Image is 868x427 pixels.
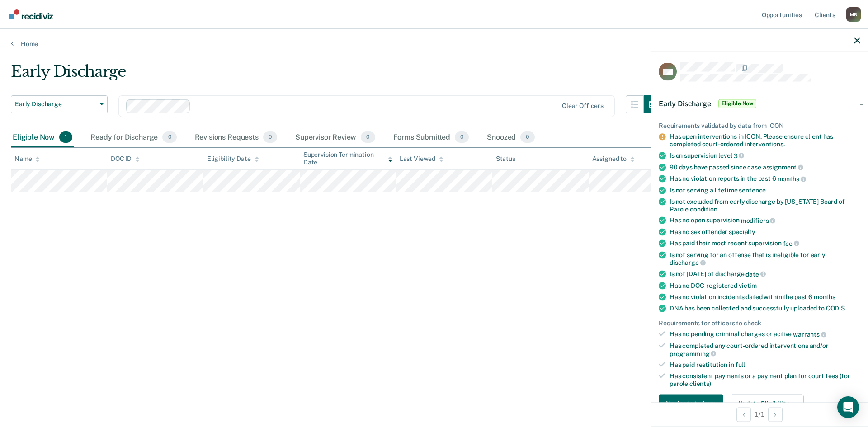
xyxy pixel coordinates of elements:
[793,331,826,338] span: warrants
[659,394,727,413] a: Navigate to form link
[670,228,860,235] div: Has no sex offender
[739,186,766,193] span: sentence
[739,282,757,289] span: victim
[670,216,860,225] div: Has no open supervision
[670,372,860,388] div: Has consistent payments or a payment plan for court fees (for parole
[485,128,536,148] div: Snoozed
[592,155,635,163] div: Assigned to
[689,380,711,387] span: clients)
[741,217,776,224] span: modifiers
[778,175,806,182] span: months
[59,131,72,143] span: 1
[496,155,515,163] div: Status
[736,407,751,422] button: Previous Opportunity
[659,319,860,327] div: Requirements for officers to check
[400,155,443,163] div: Last Viewed
[89,128,178,148] div: Ready for Discharge
[670,151,860,160] div: Is on supervision level
[670,304,860,312] div: DNA has been collected and successfully uploaded to
[763,164,803,171] span: assignment
[11,128,74,148] div: Eligible Now
[670,133,860,148] div: Has open interventions in ICON. Please ensure client has completed court-ordered interventions.
[520,131,534,143] span: 0
[731,394,804,413] button: Update Eligibility
[814,293,835,300] span: months
[734,152,745,159] span: 3
[162,131,176,143] span: 0
[392,128,471,148] div: Forms Submitted
[768,407,783,422] button: Next Opportunity
[783,239,799,247] span: fee
[14,155,40,163] div: Name
[562,102,604,110] div: Clear officers
[9,9,53,19] img: Recidiviz
[745,270,765,277] span: date
[670,282,860,289] div: Has no DOC-registered
[11,40,857,48] a: Home
[670,330,860,338] div: Has no pending criminal charges or active
[455,131,469,143] span: 0
[651,402,868,426] div: 1 / 1
[193,128,279,148] div: Revisions Requests
[670,293,860,300] div: Has no violation incidents dated within the past 6
[670,163,860,171] div: 90 days have passed since case
[837,396,859,418] div: Open Intercom Messenger
[111,155,140,163] div: DOC ID
[659,122,860,129] div: Requirements validated by data from ICON
[670,186,860,194] div: Is not serving a lifetime
[670,270,860,278] div: Is not [DATE] of discharge
[670,175,860,183] div: Has no violation reports in the past 6
[11,62,662,88] div: Early Discharge
[293,128,377,148] div: Supervisor Review
[729,228,755,235] span: specialty
[361,131,375,143] span: 0
[670,251,860,266] div: Is not serving for an offense that is ineligible for early
[670,239,860,247] div: Has paid their most recent supervision
[670,342,860,357] div: Has completed any court-ordered interventions and/or
[670,197,860,213] div: Is not excluded from early discharge by [US_STATE] Board of Parole
[670,361,860,369] div: Has paid restitution in
[15,100,96,108] span: Early Discharge
[826,304,845,311] span: CODIS
[659,394,723,413] button: Navigate to form
[670,350,716,357] span: programming
[846,7,861,22] button: Profile dropdown button
[670,259,706,266] span: discharge
[736,361,745,368] span: full
[846,7,861,22] div: M B
[303,151,392,166] div: Supervision Termination Date
[263,131,277,143] span: 0
[659,99,711,108] span: Early Discharge
[718,99,757,108] span: Eligible Now
[651,89,868,118] div: Early DischargeEligible Now
[690,205,717,212] span: condition
[207,155,259,163] div: Eligibility Date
